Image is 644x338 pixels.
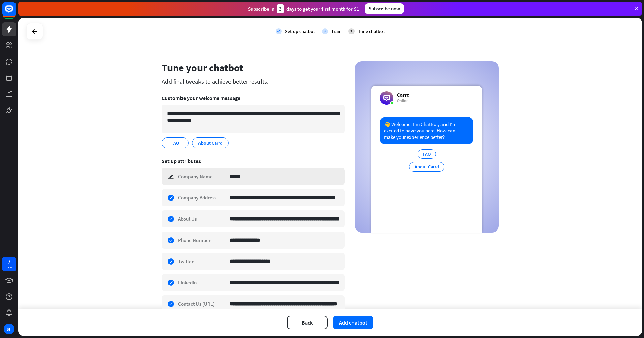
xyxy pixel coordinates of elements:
[7,259,11,265] div: 7
[333,316,373,329] button: Add chatbot
[276,28,282,34] i: check
[162,158,345,164] div: Set up attributes
[397,98,410,103] div: Online
[322,28,328,34] i: check
[5,3,26,23] button: Open LiveChat chat widget
[331,28,342,34] div: Train
[171,139,180,147] span: FAQ
[409,162,444,172] div: About Carrd
[285,28,315,34] div: Set up chatbot
[162,61,345,74] div: Tune your chatbot
[418,149,436,159] div: FAQ
[162,78,345,85] div: Add final tweaks to achieve better results.
[365,3,404,14] div: Subscribe now
[162,95,345,101] div: Customize your welcome message
[2,257,16,271] a: 7 days
[348,28,355,34] div: 3
[380,117,473,144] div: 👋 Welcome! I’m ChatBot, and I’m excited to have you here. How can I make your experience better?
[248,4,359,13] div: Subscribe in days to get your first month for $1
[287,316,328,329] button: Back
[4,324,14,334] div: SH
[397,91,410,98] div: Carrd
[358,28,385,34] div: Tune chatbot
[6,265,12,270] div: days
[197,139,223,147] span: About Carrd
[277,4,284,13] div: 3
